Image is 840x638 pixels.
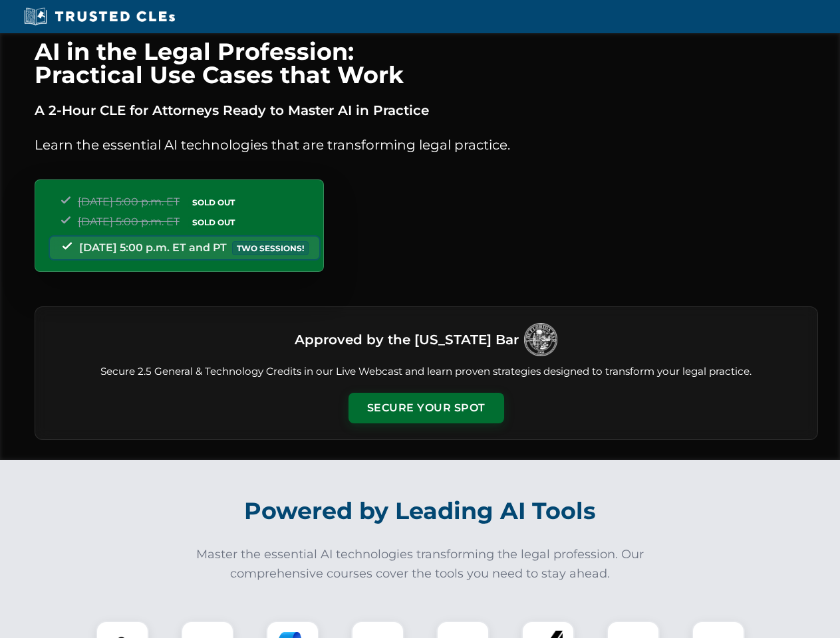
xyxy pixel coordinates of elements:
span: [DATE] 5:00 p.m. ET [78,195,180,208]
span: [DATE] 5:00 p.m. ET [78,215,180,228]
span: SOLD OUT [188,215,239,229]
h3: Approved by the [US_STATE] Bar [295,328,519,352]
h2: Powered by Leading AI Tools [52,488,789,534]
img: Trusted CLEs [20,7,179,27]
img: Logo [524,323,557,356]
h1: AI in the Legal Profession: Practical Use Cases that Work [35,40,818,86]
p: Master the essential AI technologies transforming the legal profession. Our comprehensive courses... [188,545,653,584]
p: Secure 2.5 General & Technology Credits in our Live Webcast and learn proven strategies designed ... [51,364,801,379]
p: A 2-Hour CLE for Attorneys Ready to Master AI in Practice [35,100,818,121]
span: SOLD OUT [188,195,239,209]
button: Secure Your Spot [349,393,504,423]
p: Learn the essential AI technologies that are transforming legal practice. [35,134,818,156]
